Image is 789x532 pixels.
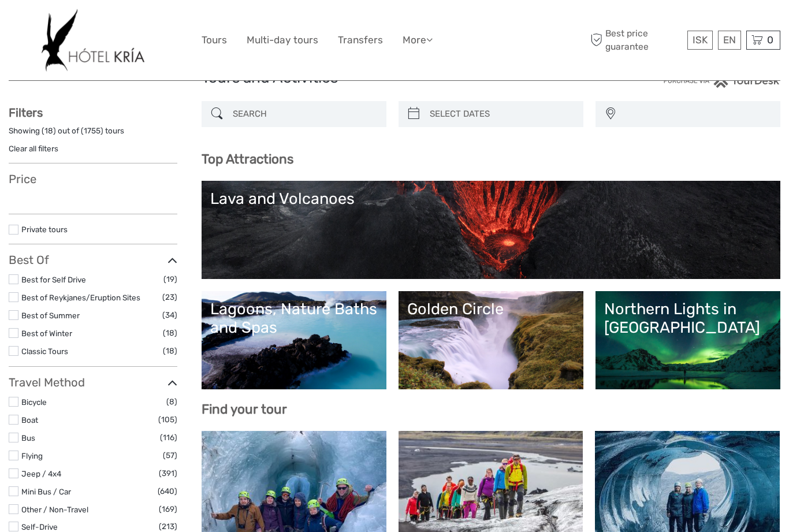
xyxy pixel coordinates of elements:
div: Showing ( ) out of ( ) tours [9,125,177,143]
img: 532-e91e591f-ac1d-45f7-9962-d0f146f45aa0_logo_big.jpg [42,9,144,72]
b: Find your tour [202,401,287,417]
a: Transfers [338,32,383,49]
span: (23) [162,291,177,304]
span: (640) [158,485,177,498]
span: (18) [163,344,177,358]
div: Lagoons, Nature Baths and Spas [210,300,378,337]
a: Best of Reykjanes/Eruption Sites [21,293,140,302]
a: Tours [202,32,227,49]
span: (105) [158,413,177,426]
div: EN [718,31,741,50]
h3: Price [9,172,177,186]
a: Clear all filters [9,144,58,153]
span: (116) [160,431,177,444]
a: Lava and Volcanoes [210,189,772,270]
a: Best for Self Drive [21,275,86,284]
span: (18) [163,326,177,340]
b: Top Attractions [202,151,293,167]
span: (391) [159,467,177,480]
div: Northern Lights in [GEOGRAPHIC_DATA] [604,300,772,337]
a: Boat [21,415,38,425]
a: Northern Lights in [GEOGRAPHIC_DATA] [604,300,772,381]
a: Private tours [21,225,68,234]
span: ISK [693,34,708,46]
a: Self-Drive [21,522,58,531]
a: Best of Winter [21,329,72,338]
a: Flying [21,451,43,460]
label: 1755 [84,125,101,136]
a: Bicycle [21,397,47,407]
strong: Filters [9,106,43,120]
a: Classic Tours [21,347,68,356]
div: Golden Circle [407,300,575,318]
a: Bus [21,433,35,442]
a: Other / Non-Travel [21,505,88,514]
span: (57) [163,449,177,462]
a: Multi-day tours [247,32,318,49]
a: Lagoons, Nature Baths and Spas [210,300,378,381]
a: More [403,32,433,49]
span: (34) [162,308,177,322]
a: Mini Bus / Car [21,487,71,496]
span: 0 [765,34,775,46]
div: Lava and Volcanoes [210,189,772,208]
span: (169) [159,503,177,516]
a: Jeep / 4x4 [21,469,61,478]
input: SELECT DATES [425,104,578,124]
input: SEARCH [228,104,381,124]
label: 18 [44,125,53,136]
span: Best price guarantee [587,27,684,53]
span: (19) [163,273,177,286]
h3: Travel Method [9,375,177,389]
span: (8) [166,395,177,408]
a: Best of Summer [21,311,80,320]
a: Golden Circle [407,300,575,381]
h3: Best Of [9,253,177,267]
